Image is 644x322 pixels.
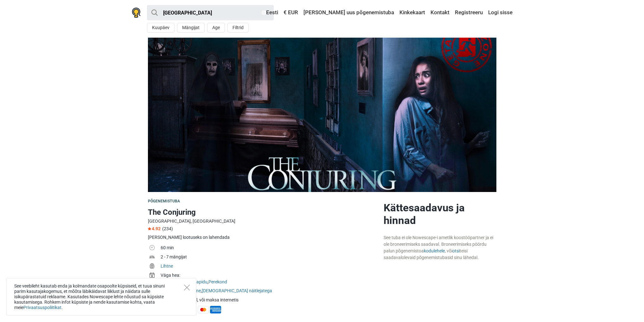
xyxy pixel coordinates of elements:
[210,306,221,313] span: American Express
[6,278,196,316] div: See veebileht kasutab enda ja kolmandate osapoolte küpsiseid, et tuua sinuni parim kasutajakogemu...
[384,234,496,261] div: See tuba ei ole Nowescape-i ametlik koostööpartner ja ei ole broneerimiseks saadaval. Broneerimis...
[132,8,141,18] img: Nowescape logo
[177,23,205,33] button: Mängijat
[184,285,190,290] button: Close
[23,305,61,310] a: Privaatsuspoliitikat
[161,263,173,269] a: Lihtne
[262,10,266,15] img: Eesti
[398,7,427,18] a: Kinkekaart
[148,218,379,225] div: [GEOGRAPHIC_DATA], [GEOGRAPHIC_DATA]
[207,23,225,33] button: Age
[424,248,445,253] a: kodulehele
[384,201,496,227] h2: Kättesaadavus ja hinnad
[208,279,227,284] a: Perekond
[282,7,300,18] a: € EUR
[161,272,379,279] div: Väga hea:
[487,7,513,18] a: Logi sisse
[148,226,161,231] span: 4.92
[452,248,460,253] a: otsi
[302,7,396,18] a: [PERSON_NAME] uus põgenemistuba
[453,7,484,18] a: Registreeru
[260,7,280,18] a: Eesti
[147,23,175,33] button: Kuupäev
[429,7,451,18] a: Kontakt
[148,234,379,241] div: [PERSON_NAME] lootuseks on lahendada
[202,288,272,293] a: [DEMOGRAPHIC_DATA] näitlejatega
[161,271,379,287] td: , ,
[227,23,249,33] button: Filtrid
[198,306,209,313] span: MasterCard
[148,38,496,192] img: The Conjuring photo 1
[161,297,379,303] div: Maksa saabumisel, või maksa internetis
[162,226,173,231] span: (234)
[148,207,379,218] h1: The Conjuring
[147,5,274,20] input: proovi “Tallinn”
[161,253,379,262] td: 2 - 7 mängijat
[161,244,379,253] td: 60 min
[148,227,151,230] img: Star
[161,287,379,296] td: , ,
[148,199,180,203] span: Põgenemistuba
